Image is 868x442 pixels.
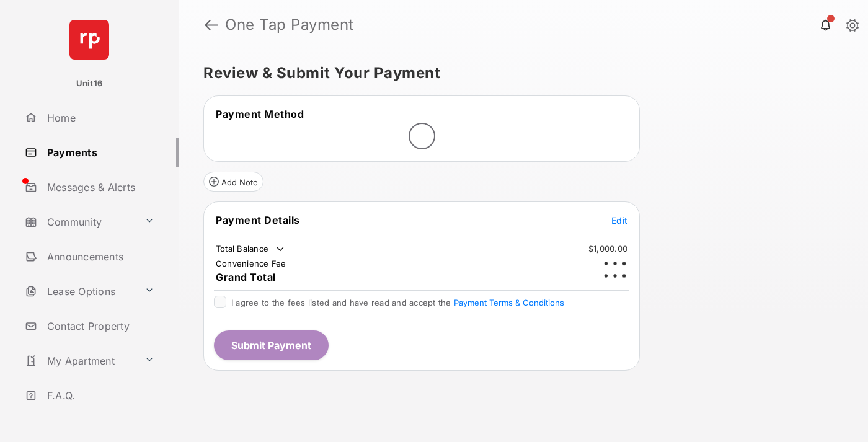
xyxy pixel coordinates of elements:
[588,243,628,254] td: $1,000.00
[215,243,286,255] td: Total Balance
[611,214,627,226] button: Edit
[203,172,263,192] button: Add Note
[20,172,179,202] a: Messages & Alerts
[76,77,103,90] p: Unit16
[20,103,179,133] a: Home
[20,276,139,306] a: Lease Options
[216,271,276,283] span: Grand Total
[20,138,179,167] a: Payments
[20,242,179,272] a: Announcements
[69,20,109,60] img: svg+xml;base64,PHN2ZyB4bWxucz0iaHR0cDovL3d3dy53My5vcmcvMjAwMC9zdmciIHdpZHRoPSI2NCIgaGVpZ2h0PSI2NC...
[454,298,564,307] button: I agree to the fees listed and have read and accept the
[611,215,627,226] span: Edit
[231,298,564,307] span: I agree to the fees listed and have read and accept the
[216,214,300,226] span: Payment Details
[20,346,139,376] a: My Apartment
[215,258,287,269] td: Convenience Fee
[20,311,179,341] a: Contact Property
[216,108,304,120] span: Payment Method
[203,66,833,81] h5: Review & Submit Your Payment
[20,381,179,410] a: F.A.Q.
[214,330,329,360] button: Submit Payment
[20,207,139,237] a: Community
[225,17,354,32] strong: One Tap Payment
